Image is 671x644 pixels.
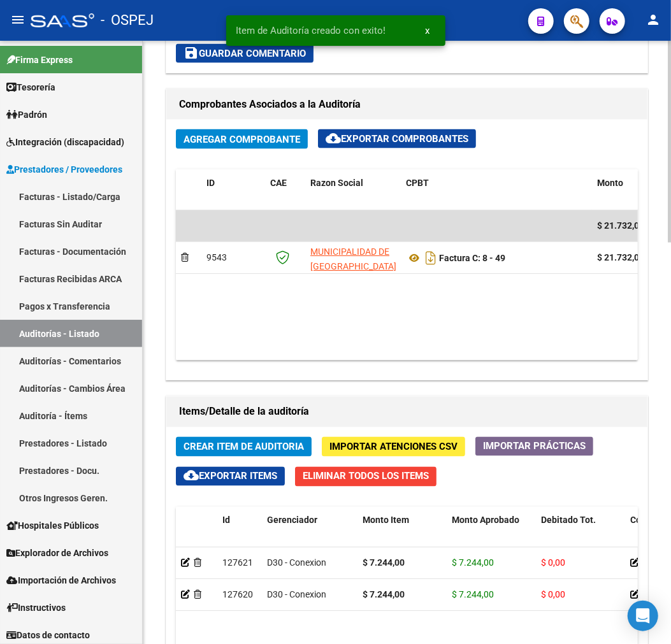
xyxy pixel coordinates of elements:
strong: Factura C: 8 - 49 [439,253,505,263]
button: Exportar Comprobantes [318,129,476,148]
datatable-header-cell: Razon Social [305,169,401,211]
mat-icon: cloud_download [184,468,199,483]
span: Importar Atenciones CSV [329,441,458,453]
mat-icon: save [184,45,199,61]
datatable-header-cell: ID [201,169,265,211]
datatable-header-cell: CPBT [401,169,592,211]
datatable-header-cell: Monto Aprobado [447,507,536,563]
span: Importación de Archivos [6,573,116,587]
strong: $ 7.244,00 [363,590,405,600]
span: ID [206,178,215,188]
button: Guardar Comentario [176,44,314,63]
span: Hospitales Públicos [6,519,99,533]
span: Importar Prácticas [483,441,586,452]
button: x [415,19,440,42]
span: Datos de contacto [6,628,90,642]
span: Gerenciador [267,515,317,526]
datatable-header-cell: Monto Item [357,507,447,563]
span: Guardar Comentario [184,48,306,59]
datatable-header-cell: CAE [265,169,305,211]
mat-icon: cloud_download [326,131,341,146]
span: Explorador de Archivos [6,546,108,560]
span: $ 0,00 [541,558,565,568]
span: 9543 [206,252,227,262]
span: Monto Aprobado [452,515,519,526]
span: Prestadores / Proveedores [6,162,122,176]
span: $ 0,00 [541,590,565,600]
mat-icon: menu [10,12,25,27]
span: Tesorería [6,80,55,94]
span: CAE [270,178,287,188]
datatable-header-cell: Debitado Tot. [536,507,625,563]
span: Crear Item de Auditoria [184,441,304,453]
span: Monto [597,178,623,188]
span: D30 - Conexion [267,590,326,600]
i: Descargar documento [422,248,439,268]
datatable-header-cell: Id [217,507,262,563]
button: Importar Prácticas [475,437,593,456]
mat-icon: person [646,12,661,27]
span: Razon Social [310,178,363,188]
button: Importar Atenciones CSV [322,437,465,457]
span: Agregar Comprobante [184,134,300,145]
span: Instructivos [6,601,66,615]
button: Crear Item de Auditoria [176,437,312,457]
span: Integración (discapacidad) [6,135,124,149]
span: 127621 [222,558,253,568]
span: Exportar Comprobantes [326,133,468,145]
span: - OSPEJ [101,6,154,34]
span: 127620 [222,590,253,600]
h1: Comprobantes Asociados a la Auditoría [179,94,635,115]
span: MUNICIPALIDAD DE [GEOGRAPHIC_DATA] [310,247,396,271]
span: Padrón [6,108,47,122]
button: Exportar Items [176,467,285,486]
span: D30 - Conexion [267,558,326,568]
span: Firma Express [6,53,73,67]
datatable-header-cell: Monto [592,169,662,211]
span: Eliminar Todos los Items [303,471,429,482]
span: Debitado Tot. [541,515,596,526]
h1: Items/Detalle de la auditoría [179,402,635,422]
span: Item de Auditoría creado con exito! [236,24,386,37]
span: Id [222,515,230,526]
div: Open Intercom Messenger [628,601,658,631]
span: x [426,25,430,36]
strong: $ 7.244,00 [363,558,405,568]
strong: $ 21.732,00 [597,252,644,262]
button: Eliminar Todos los Items [295,467,437,487]
datatable-header-cell: Gerenciador [262,507,357,563]
span: Exportar Items [184,471,277,482]
span: $ 7.244,00 [452,558,494,568]
span: $ 7.244,00 [452,590,494,600]
button: Agregar Comprobante [176,129,308,149]
span: $ 21.732,00 [597,220,644,231]
span: Monto Item [363,515,409,526]
span: CPBT [406,178,429,188]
